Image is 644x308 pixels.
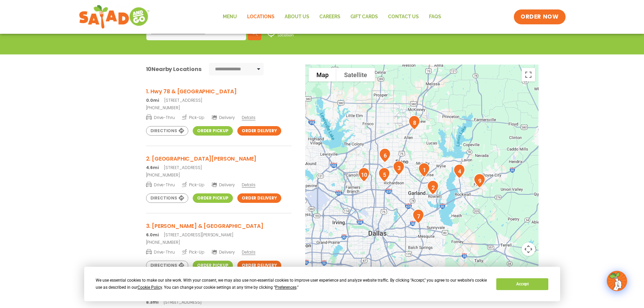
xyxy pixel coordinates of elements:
[211,115,235,121] span: Delivery
[521,13,558,21] span: ORDER NOW
[146,155,291,171] a: 2. [GEOGRAPHIC_DATA][PERSON_NAME] 4.6mi[STREET_ADDRESS]
[218,9,242,25] a: Menu
[522,68,535,81] button: Toggle fullscreen view
[146,155,291,163] h3: 2. [GEOGRAPHIC_DATA][PERSON_NAME]
[146,165,159,170] strong: 4.6mi
[336,68,375,81] button: Show satellite imagery
[146,87,291,103] a: 1. Hwy 78 & [GEOGRAPHIC_DATA] 0.0mi[STREET_ADDRESS]
[345,9,383,25] a: GIFT CARDS
[146,65,201,73] div: Nearby Locations
[79,3,150,30] img: new-SAG-logo-768×292
[146,248,175,255] span: Drive-Thru
[376,145,393,165] div: 6
[146,97,291,103] p: [STREET_ADDRESS]
[514,9,565,24] a: ORDER NOW
[451,161,468,181] div: 4
[193,126,233,136] a: Order Pickup
[146,181,175,188] span: Drive-Thru
[96,277,488,291] div: We use essential cookies to make our site work. With your consent, we may also use non-essential ...
[146,87,291,96] h3: 1. Hwy 78 & [GEOGRAPHIC_DATA]
[211,249,235,255] span: Delivery
[182,248,205,255] span: Pick-Up
[193,261,233,270] a: Order Pickup
[182,114,205,121] span: Pick-Up
[607,271,626,290] img: wpChatIcon
[275,285,296,290] span: Preferences
[146,222,291,230] h3: 3. [PERSON_NAME] & [GEOGRAPHIC_DATA]
[146,105,291,111] a: [PHONE_NUMBER]
[146,299,291,305] p: [STREET_ADDRESS]
[146,261,188,270] a: Directions
[242,249,255,255] span: Details
[146,114,175,121] span: Drive-Thru
[218,9,446,25] nav: Menu
[471,171,488,191] div: 9
[146,232,291,238] p: [STREET_ADDRESS][PERSON_NAME]
[406,113,423,133] div: 8
[146,172,291,178] a: [PHONE_NUMBER]
[237,261,281,270] a: Order Delivery
[237,126,281,136] a: Order Delivery
[314,9,345,25] a: Careers
[182,181,205,188] span: Pick-Up
[146,193,188,203] a: Directions
[138,285,162,290] span: Cookie Policy
[355,165,373,185] div: 10
[496,278,548,290] button: Accept
[415,160,433,180] div: 1
[84,267,560,301] div: Cookie Consent Prompt
[309,68,336,81] button: Show street map
[280,9,314,25] a: About Us
[146,97,159,103] strong: 0.0mi
[376,165,393,185] div: 5
[211,182,235,188] span: Delivery
[146,232,159,238] strong: 6.0mi
[146,65,152,73] span: 10
[146,239,291,245] a: [PHONE_NUMBER]
[424,177,442,197] div: 2
[242,115,255,120] span: Details
[146,180,291,188] a: Drive-Thru Pick-Up Delivery Details
[193,193,233,203] a: Order Pickup
[146,165,291,171] p: [STREET_ADDRESS]
[146,126,188,136] a: Directions
[410,206,427,226] div: 7
[383,9,424,25] a: Contact Us
[146,299,159,305] strong: 8.3mi
[146,112,291,121] a: Drive-Thru Pick-Up Delivery Details
[424,9,446,25] a: FAQs
[242,9,280,25] a: Locations
[242,182,255,188] span: Details
[237,193,281,203] a: Order Delivery
[146,247,291,255] a: Drive-Thru Pick-Up Delivery Details
[146,222,291,238] a: 3. [PERSON_NAME] & [GEOGRAPHIC_DATA] 6.0mi[STREET_ADDRESS][PERSON_NAME]
[390,158,407,178] div: 3
[522,242,535,256] button: Map camera controls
